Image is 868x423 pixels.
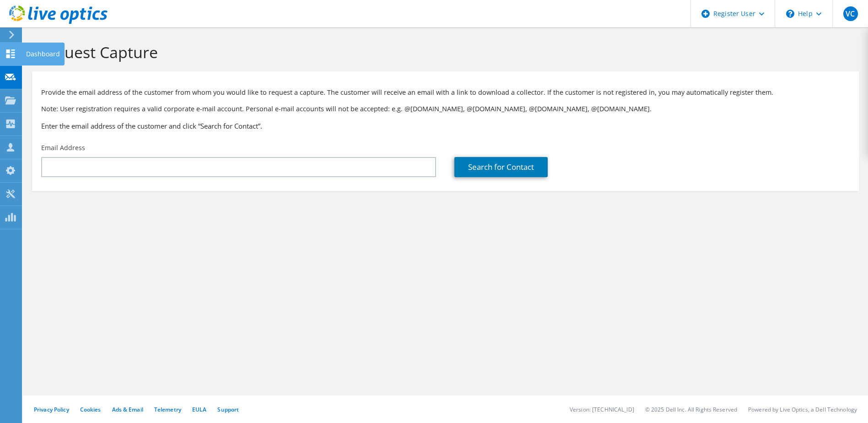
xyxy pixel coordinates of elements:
[41,121,850,131] h3: Enter the email address of the customer and click “Search for Contact”.
[41,87,850,98] p: Provide the email address of the customer from whom you would like to request a capture. The cust...
[217,406,239,413] a: Support
[154,406,181,413] a: Telemetry
[192,406,206,413] a: EULA
[112,406,143,413] a: Ads & Email
[22,43,65,65] div: Dashboard
[454,157,548,177] a: Search for Contact
[645,406,737,413] li: © 2025 Dell Inc. All Rights Reserved
[570,406,634,413] li: Version: [TECHNICAL_ID]
[786,10,794,18] svg: \n
[748,406,857,413] li: Powered by Live Optics, a Dell Technology
[80,406,101,413] a: Cookies
[41,143,85,152] label: Email Address
[41,104,850,114] p: Note: User registration requires a valid corporate e-mail account. Personal e-mail accounts will ...
[37,43,850,62] h1: Request Capture
[34,406,69,413] a: Privacy Policy
[843,6,858,21] span: VC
